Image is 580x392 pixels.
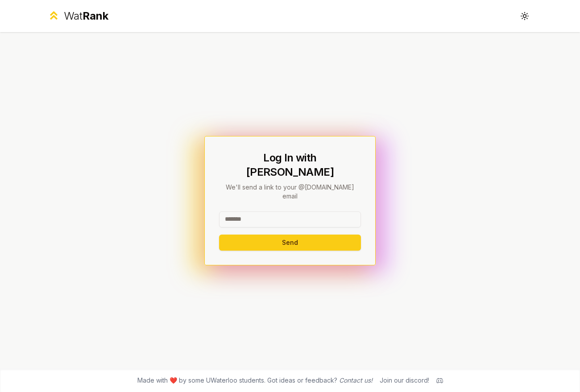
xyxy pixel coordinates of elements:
[219,183,361,201] p: We'll send a link to your @[DOMAIN_NAME] email
[64,9,108,23] div: Wat
[380,376,429,385] div: Join our discord!
[83,9,108,22] span: Rank
[339,376,373,384] a: Contact us!
[137,376,373,385] span: Made with ❤️ by some UWaterloo students. Got ideas or feedback?
[219,151,361,179] h1: Log In with [PERSON_NAME]
[47,9,108,23] a: WatRank
[219,235,361,251] button: Send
